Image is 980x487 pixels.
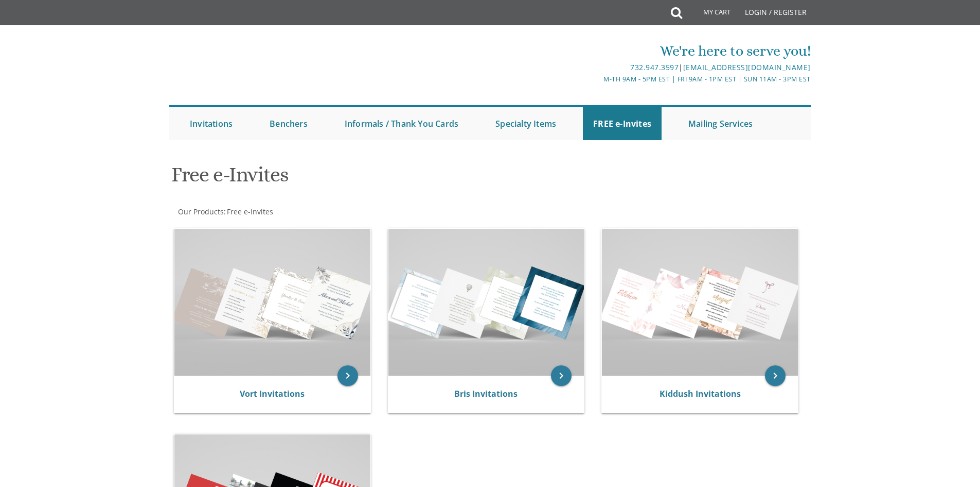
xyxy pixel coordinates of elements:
[227,207,273,216] span: Free e-Invites
[226,207,273,216] a: Free e-Invites
[551,365,572,386] a: keyboard_arrow_right
[259,107,318,140] a: Benchers
[388,229,584,376] img: Bris Invitations
[384,41,811,61] div: We're here to serve you!
[660,388,741,399] a: Kiddush Invitations
[384,74,811,85] div: M-Th 9am - 5pm EST | Fri 9am - 1pm EST | Sun 11am - 3pm EST
[765,365,786,386] a: keyboard_arrow_right
[337,365,358,386] a: keyboard_arrow_right
[384,61,811,74] div: |
[602,229,798,376] img: Kiddush Invitations
[180,107,243,140] a: Invitations
[583,107,662,140] a: FREE e-Invites
[683,62,811,72] a: [EMAIL_ADDRESS][DOMAIN_NAME]
[334,107,469,140] a: Informals / Thank You Cards
[454,388,518,399] a: Bris Invitations
[171,163,591,194] h1: Free e-Invites
[169,207,490,217] div: :
[681,1,738,27] a: My Cart
[485,107,566,140] a: Specialty Items
[678,107,763,140] a: Mailing Services
[630,62,679,72] a: 732.947.3597
[177,207,224,216] a: Our Products
[240,388,305,399] a: Vort Invitations
[174,229,370,376] img: Vort Invitations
